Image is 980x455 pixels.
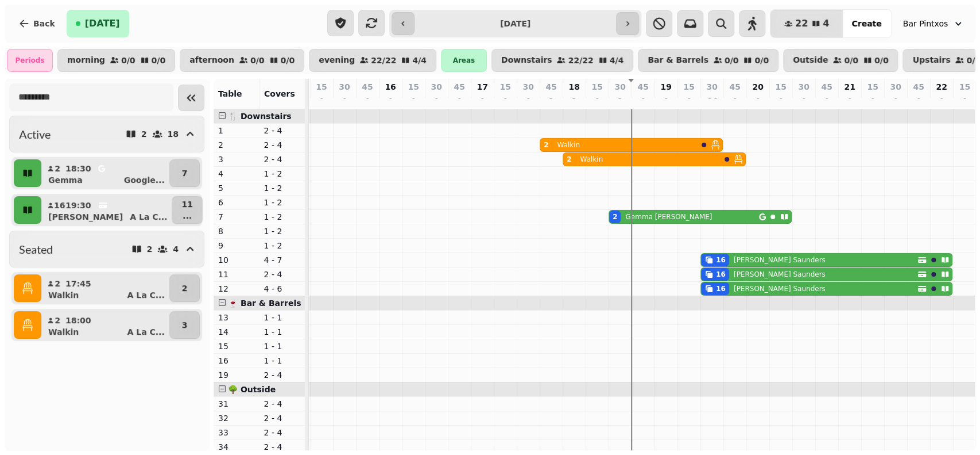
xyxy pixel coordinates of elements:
[57,49,175,72] button: morning0/00/0
[264,341,301,352] p: 1 - 1
[501,95,510,106] p: 0
[842,10,890,37] button: Create
[912,56,950,65] p: Upstairs
[454,81,464,93] p: 45
[228,385,276,394] span: 🌳 Outside
[181,167,187,179] p: 7
[638,95,648,106] p: 0
[891,95,900,106] p: 0
[48,211,123,223] p: [PERSON_NAME]
[567,155,571,164] div: 2
[19,241,53,257] h2: Seated
[65,200,91,211] p: 19:30
[319,56,355,65] p: evening
[181,319,187,331] p: 3
[734,270,826,279] p: [PERSON_NAME] Saunders
[613,212,617,221] div: 2
[218,427,255,438] p: 33
[477,81,487,93] p: 17
[317,95,326,106] p: 0
[754,56,769,64] p: 0 / 0
[169,159,200,187] button: 7
[264,168,301,179] p: 1 - 2
[913,81,924,93] p: 45
[218,139,255,151] p: 2
[363,95,372,106] p: 0
[734,284,826,293] p: [PERSON_NAME] Saunders
[868,95,877,106] p: 0
[147,245,153,253] p: 2
[914,95,923,106] p: 0
[124,174,165,186] p: Google ...
[770,10,843,37] button: 224
[218,341,255,352] p: 15
[890,81,901,93] p: 30
[264,211,301,223] p: 1 - 2
[85,19,120,28] span: [DATE]
[65,278,91,289] p: 17:45
[218,89,242,98] span: Table
[614,81,625,93] p: 30
[455,95,464,106] p: 0
[44,159,167,187] button: 218:30GemmaGoogle...
[264,125,301,136] p: 2 - 4
[896,13,971,34] button: Bar Pintxos
[228,299,301,308] span: 🍷 Bar & Barrels
[545,81,556,93] p: 45
[752,81,763,93] p: 20
[264,441,301,453] p: 2 - 4
[168,130,179,138] p: 18
[54,315,61,326] p: 2
[218,269,255,280] p: 11
[845,95,854,106] p: 0
[547,95,556,106] p: 2
[9,231,204,267] button: Seated24
[408,81,419,93] p: 15
[570,95,579,106] p: 2
[218,125,255,136] p: 1
[127,289,164,301] p: A La C ...
[264,326,301,338] p: 1 - 1
[903,18,948,29] span: Bar Pintxos
[44,274,167,302] button: 217:45WalkinA La C...
[501,56,552,65] p: Downstairs
[218,441,255,453] p: 34
[218,412,255,424] p: 32
[568,56,593,64] p: 22 / 22
[783,49,898,72] button: Outside0/00/0
[684,95,694,106] p: 0
[121,56,135,64] p: 0 / 0
[264,269,301,280] p: 2 - 4
[264,427,301,438] p: 2 - 4
[362,81,373,93] p: 45
[637,81,648,93] p: 45
[33,20,55,28] span: Back
[580,155,603,164] p: Walkin
[130,211,167,223] p: A La C ...
[960,95,969,106] p: 0
[648,56,708,65] p: Bar & Barrels
[775,81,786,93] p: 15
[371,56,396,64] p: 22 / 22
[218,154,255,165] p: 3
[432,95,441,106] p: 0
[822,95,831,106] p: 0
[218,211,255,223] p: 7
[218,168,255,179] p: 4
[339,81,350,93] p: 30
[309,49,436,72] button: evening22/224/4
[660,81,671,93] p: 19
[661,95,671,106] p: 0
[316,81,327,93] p: 15
[173,245,179,253] p: 4
[65,315,91,326] p: 18:00
[181,282,187,294] p: 2
[218,312,255,323] p: 13
[409,95,418,106] p: 0
[431,81,441,93] p: 30
[67,10,129,37] button: [DATE]
[264,312,301,323] p: 1 - 1
[610,56,624,64] p: 4 / 4
[264,154,301,165] p: 2 - 4
[218,225,255,237] p: 8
